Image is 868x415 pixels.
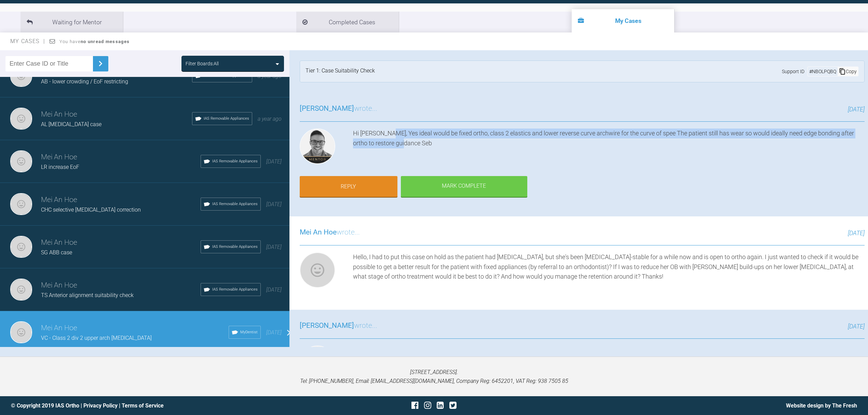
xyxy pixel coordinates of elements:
[11,401,293,410] div: © Copyright 2019 IAS Ortho | |
[10,38,45,44] span: My Cases
[300,103,377,115] h3: wrote...
[240,329,258,335] span: MyDentist
[41,121,101,128] span: AL [MEDICAL_DATA] case
[300,320,377,332] h3: wrote...
[266,286,282,293] span: [DATE]
[300,346,335,381] img: Geoff Stone
[353,129,865,167] div: Hi [PERSON_NAME], Yes ideal would be fixed ortho, class 2 elastics and lower reverse curve archwi...
[10,108,32,130] img: Mei An Hoe
[300,252,335,288] img: Mei An Hoe
[300,104,354,112] span: [PERSON_NAME]
[300,176,397,197] a: Reply
[41,237,201,249] h3: Mei An Hoe
[848,323,865,330] span: [DATE]
[41,164,79,170] span: LR increase EoF
[10,321,32,343] img: Mei An Hoe
[848,229,865,237] span: [DATE]
[266,201,282,207] span: [DATE]
[41,194,201,206] h3: Mei An Hoe
[41,249,72,256] span: SG ABB case
[41,292,134,298] span: TS Anterior alignment suitability check
[122,402,164,409] a: Terms of Service
[782,68,804,75] span: Support ID
[300,228,337,236] span: Mei An Hoe
[258,73,282,79] span: a year ago
[848,106,865,113] span: [DATE]
[41,206,141,213] span: CHC selective [MEDICAL_DATA] correction
[258,116,282,122] span: a year ago
[10,150,32,172] img: Mei An Hoe
[266,329,282,336] span: [DATE]
[41,322,229,334] h3: Mei An Hoe
[10,193,32,215] img: Mei An Hoe
[266,244,282,250] span: [DATE]
[786,402,857,409] a: Website design by The Fresh
[838,67,858,76] div: Copy
[212,158,258,164] span: IAS Removable Appliances
[95,58,106,69] img: chevronRight.28bd32b0.svg
[41,151,201,163] h3: Mei An Hoe
[296,12,399,32] li: Completed Cases
[81,39,130,44] strong: no unread messages
[204,116,249,122] span: IAS Removable Appliances
[808,68,838,75] div: # NBOLPQBQ
[11,368,857,385] p: [STREET_ADDRESS]. Tel: [PHONE_NUMBER], Email: [EMAIL_ADDRESS][DOMAIN_NAME], Company Reg: 6452201,...
[41,335,152,341] span: VC - Class 2 div 2 upper arch [MEDICAL_DATA]
[41,78,128,85] span: AB - lower crowding / EoF restricting
[572,9,674,32] li: My Cases
[212,201,258,207] span: IAS Removable Appliances
[300,227,360,238] h3: wrote...
[83,402,118,409] a: Privacy Policy
[10,236,32,258] img: Mei An Hoe
[59,39,130,44] span: You have
[212,286,258,293] span: IAS Removable Appliances
[300,129,335,164] img: Sebastian Wilkins
[353,252,865,291] div: Hello, I had to put this case on hold as the patient had [MEDICAL_DATA], but she's been [MEDICAL_...
[5,56,93,71] input: Enter Case ID or Title
[186,60,219,67] div: Filter Boards: All
[21,12,123,32] li: Waiting for Mentor
[401,176,527,197] div: Mark Complete
[41,280,201,291] h3: Mei An Hoe
[10,279,32,300] img: Mei An Hoe
[41,109,192,120] h3: Mei An Hoe
[306,66,375,77] div: Tier 1: Case Suitability Check
[300,321,354,330] span: [PERSON_NAME]
[353,346,865,384] div: Hi Assessment: Summary: is a summary of all your details collated e.g. skeletal classII, Class II...
[212,244,258,250] span: IAS Removable Appliances
[266,158,282,165] span: [DATE]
